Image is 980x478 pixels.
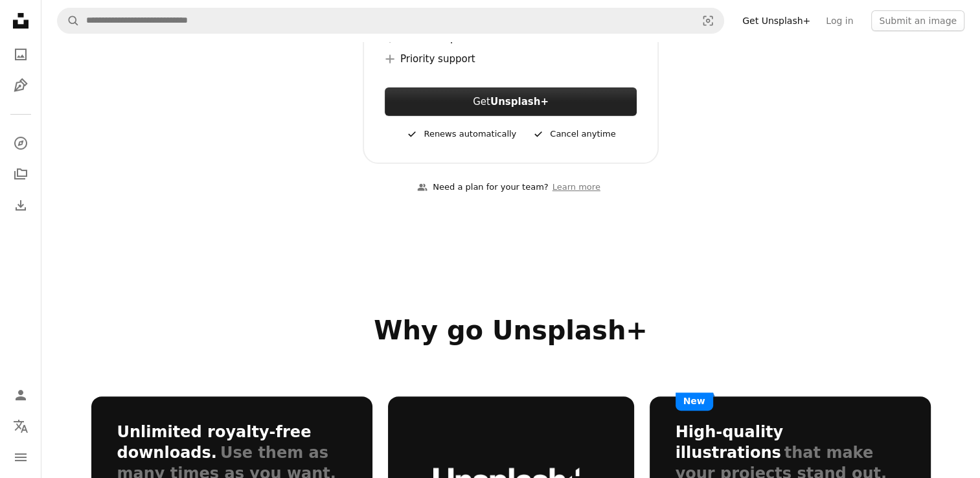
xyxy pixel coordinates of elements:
h3: High-quality illustrations [676,423,784,462]
a: Explore [8,130,34,156]
button: Menu [8,444,34,470]
a: Get Unsplash+ [735,10,818,31]
a: Collections [8,161,34,187]
button: Submit an image [871,10,964,31]
h2: Why go Unsplash+ [91,315,931,346]
button: Search Unsplash [58,8,80,33]
div: Need a plan for your team? [417,181,548,194]
button: Language [8,413,34,439]
button: Visual search [692,8,724,33]
a: Home — Unsplash [8,8,34,36]
div: Cancel anytime [532,126,615,142]
a: Illustrations [8,73,34,98]
div: Renews automatically [405,126,516,142]
span: New [676,393,713,411]
a: Log in [818,10,861,31]
a: Learn more [549,177,604,198]
a: Download History [8,192,34,218]
form: Find visuals sitewide [57,8,724,34]
h3: Unlimited royalty-free downloads. [117,423,312,462]
button: GetUnsplash+ [385,87,637,116]
li: Priority support [385,51,637,67]
a: Photos [8,41,34,67]
a: Log in / Sign up [8,382,34,408]
strong: Unsplash+ [490,96,549,108]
